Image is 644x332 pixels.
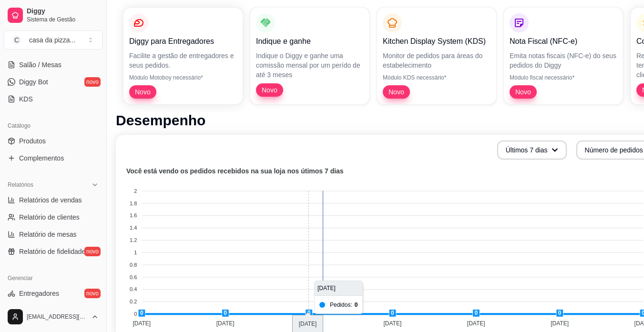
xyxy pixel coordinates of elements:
[250,8,369,104] button: Indique e ganheIndique o Diggy e ganhe uma comissão mensal por um perído de até 3 mesesNovo
[4,74,102,90] a: Diggy Botnovo
[4,151,102,166] a: Complementos
[126,167,344,175] text: Você está vendo os pedidos recebidos na sua loja nos útimos 7 dias
[29,35,75,45] div: casa da pizza ...
[130,299,137,304] tspan: 0.2
[129,74,237,81] p: Módulo Motoboy necessário*
[4,271,102,286] div: Gerenciar
[19,136,46,146] span: Produtos
[19,195,82,205] span: Relatórios de vendas
[504,8,623,104] button: Nota Fiscal (NFC-e)Emita notas fiscais (NFC-e) do seus pedidos do DiggyMódulo fiscal necessário*Novo
[130,212,137,218] tspan: 1.6
[130,286,137,292] tspan: 0.4
[129,51,237,70] p: Facilite a gestão de entregadores e seus pedidos.
[123,8,243,104] button: Diggy para EntregadoresFacilite a gestão de entregadores e seus pedidos.Módulo Motoboy necessário...
[130,201,137,206] tspan: 1.8
[4,305,102,328] button: [EMAIL_ADDRESS][DOMAIN_NAME]
[383,74,491,81] p: Módulo KDS necessário*
[4,57,102,72] a: Salão / Mesas
[19,153,64,163] span: Complementos
[258,85,281,95] span: Novo
[383,320,401,327] tspan: [DATE]
[133,320,151,327] tspan: [DATE]
[4,227,102,242] a: Relatório de mesas
[27,313,87,321] span: [EMAIL_ADDRESS][DOMAIN_NAME]
[130,225,137,231] tspan: 1.4
[300,320,318,327] tspan: [DATE]
[129,36,237,47] p: Diggy para Entregadores
[19,289,59,298] span: Entregadores
[216,320,235,327] tspan: [DATE]
[19,212,80,222] span: Relatório de clientes
[8,181,33,189] span: Relatórios
[4,91,102,107] a: KDS
[4,286,102,301] a: Entregadoresnovo
[510,36,617,47] p: Nota Fiscal (NFC-e)
[4,30,102,50] button: Select a team
[510,74,617,81] p: Módulo fiscal necessário*
[4,4,102,27] a: DiggySistema de Gestão
[256,36,364,47] p: Indique e ganhe
[467,320,485,327] tspan: [DATE]
[511,87,535,97] span: Novo
[256,51,364,80] p: Indique o Diggy e ganhe uma comissão mensal por um perído de até 3 meses
[377,8,496,104] button: Kitchen Display System (KDS)Monitor de pedidos para áreas do estabelecimentoMódulo KDS necessário...
[130,237,137,243] tspan: 1.2
[4,244,102,259] a: Relatório de fidelidadenovo
[134,250,137,255] tspan: 1
[383,36,491,47] p: Kitchen Display System (KDS)
[27,16,99,23] span: Sistema de Gestão
[19,247,85,256] span: Relatório de fidelidade
[383,51,491,70] p: Monitor de pedidos para áreas do estabelecimento
[130,274,137,280] tspan: 0.6
[27,7,99,16] span: Diggy
[134,311,137,317] tspan: 0
[19,60,61,70] span: Salão / Mesas
[130,262,137,268] tspan: 0.8
[385,87,408,97] span: Novo
[551,320,569,327] tspan: [DATE]
[4,192,102,208] a: Relatórios de vendas
[131,87,154,97] span: Novo
[4,133,102,149] a: Produtos
[12,35,21,45] span: C
[4,118,102,133] div: Catálogo
[19,230,77,239] span: Relatório de mesas
[134,188,137,194] tspan: 2
[19,77,48,87] span: Diggy Bot
[19,94,33,104] span: KDS
[497,141,567,160] button: Últimos 7 dias
[4,210,102,225] a: Relatório de clientes
[510,51,617,70] p: Emita notas fiscais (NFC-e) do seus pedidos do Diggy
